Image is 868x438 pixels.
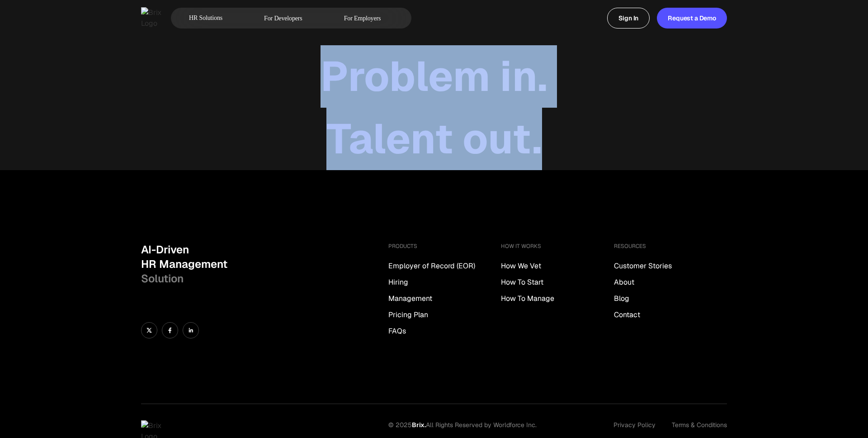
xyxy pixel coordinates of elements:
a: Customer Stories [614,261,727,271]
a: Management [388,293,501,304]
h4: HOW IT WORKS [501,243,614,250]
a: How We Vet [501,261,614,271]
a: Pricing Plan [388,309,501,320]
a: Sign In [607,8,650,29]
a: Hiring [388,277,501,288]
a: How To Start [501,277,614,288]
span: HR Solutions [189,11,222,25]
a: Employer of Record (EOR) [388,261,501,271]
a: FAQs [388,326,501,337]
a: Request a Demo [657,8,727,29]
h3: AI-Driven HR Management [141,243,381,286]
a: Blog [614,293,727,304]
a: Contact [614,309,727,320]
a: How To Manage [501,293,614,304]
span: For Developers [264,14,302,23]
span: Solution [141,271,184,286]
h4: PRODUCTS [388,243,501,250]
span: Brix. [412,421,426,429]
img: Brix Logo [141,7,164,29]
a: About [614,277,727,288]
span: For Employers [344,14,381,23]
h4: RESOURCES [614,243,727,250]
